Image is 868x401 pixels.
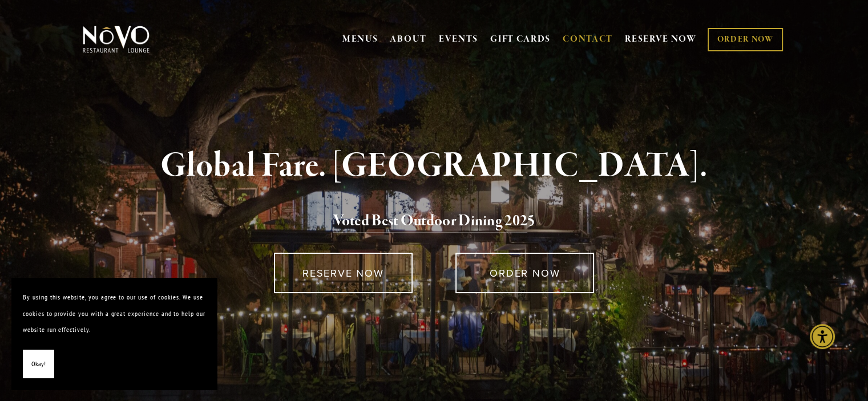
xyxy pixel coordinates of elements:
a: ORDER NOW [708,28,782,51]
strong: Global Fare. [GEOGRAPHIC_DATA]. [160,144,708,188]
a: GIFT CARDS [490,29,551,50]
a: CONTACT [563,29,613,50]
p: By using this website, you agree to our use of cookies. We use cookies to provide you with a grea... [23,289,205,338]
img: Novo Restaurant &amp; Lounge [80,25,152,54]
a: MENUS [342,34,378,45]
a: RESERVE NOW [274,253,413,293]
a: ABOUT [390,34,427,45]
a: RESERVE NOW [625,29,697,50]
a: EVENTS [439,34,478,45]
div: Accessibility Menu [810,324,835,349]
section: Cookie banner [11,278,217,390]
a: ORDER NOW [455,253,594,293]
button: Okay! [23,350,54,379]
a: Voted Best Outdoor Dining 202 [333,211,527,233]
h2: 5 [102,209,767,233]
span: Okay! [31,356,46,372]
